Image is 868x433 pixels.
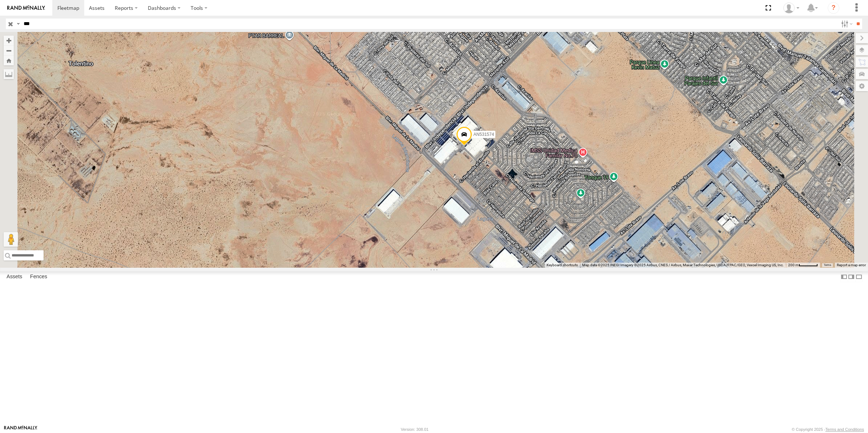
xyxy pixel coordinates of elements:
[792,427,864,432] div: © Copyright 2025 -
[4,232,18,247] button: Drag Pegman onto the map to open Street View
[27,272,51,282] label: Fences
[3,272,26,282] label: Assets
[856,81,868,91] label: Map Settings
[786,263,820,268] button: Map Scale: 200 m per 49 pixels
[838,19,854,29] label: Search Filter Options
[7,5,45,11] img: rand-logo.svg
[4,69,14,79] label: Measure
[824,264,831,267] a: Terms (opens in new tab)
[15,19,21,29] label: Search Query
[401,427,429,432] div: Version: 308.01
[826,427,864,432] a: Terms and Conditions
[4,36,14,45] button: Zoom in
[840,271,848,282] label: Dock Summary Table to the Left
[828,2,839,14] i: ?
[582,263,784,267] span: Map data ©2025 INEGI Imagery ©2025 Airbus, CNES / Airbus, Maxar Technologies, USDA/FPAC/GEO, Vexc...
[4,426,37,433] a: Visit our Website
[848,271,855,282] label: Dock Summary Table to the Right
[474,132,494,137] span: AN531574
[788,263,799,267] span: 200 m
[837,263,866,267] a: Report a map error
[781,3,802,13] div: Roberto Garcia
[547,263,578,268] button: Keyboard shortcuts
[855,271,863,282] label: Hide Summary Table
[4,45,14,56] button: Zoom out
[4,56,14,65] button: Zoom Home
